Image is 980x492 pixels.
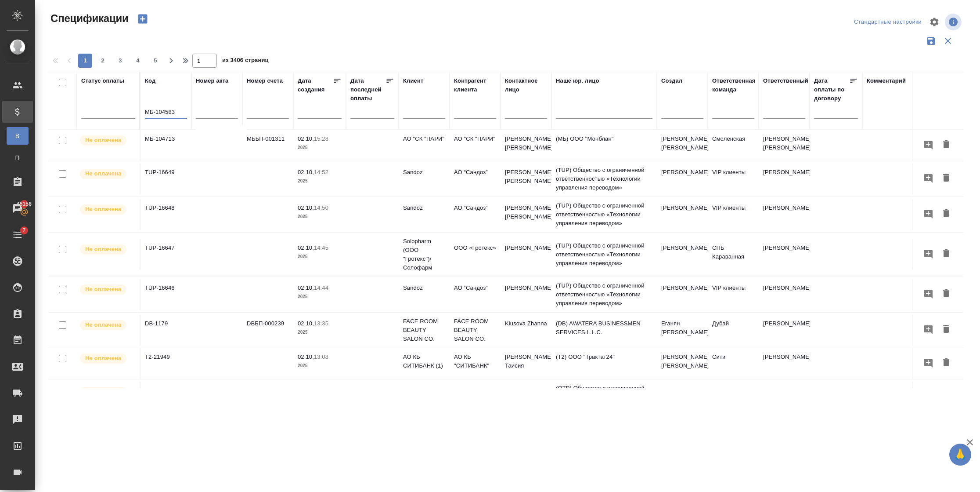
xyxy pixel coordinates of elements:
p: АО "СК "ПАРИ" [454,135,496,143]
td: (TUP) Общество с ограниченной ответственностью «Технологии управления переводом» [551,161,657,197]
span: В [11,131,24,140]
td: (Т2) ООО "Трактат24" [551,348,657,379]
p: 2025 [298,361,342,370]
p: Не оплачена [85,387,121,396]
p: ООО "ЦРТ" [454,386,496,395]
td: (МБ) ООО "Монблан" [551,130,657,161]
button: Удалить [939,286,954,302]
a: 7 [2,224,33,246]
p: АО “Сандоз” [454,284,496,292]
span: 4 [131,56,145,65]
td: OTP-13228 [141,382,191,412]
p: 02.10, [298,204,314,211]
p: 02.10, [298,387,314,394]
span: 45158 [11,200,37,208]
td: [PERSON_NAME] [759,164,810,194]
td: [PERSON_NAME] [PERSON_NAME] [501,382,551,412]
button: 4 [131,54,145,68]
td: [PERSON_NAME] [PERSON_NAME] [657,382,708,412]
p: Не оплачена [85,169,121,178]
p: АО “Сандоз” [454,204,496,212]
td: [PERSON_NAME] [759,239,810,270]
td: Локализация [708,382,759,412]
button: Удалить [939,321,954,338]
p: 13:08 [314,354,328,360]
td: VIP клиенты [708,199,759,230]
p: 13:09 [830,387,845,394]
p: 13:05 [314,387,328,394]
p: Не оплачена [85,136,121,145]
p: FACE ROOM BEAUTY SALON CO. [454,317,496,343]
span: П [11,153,24,162]
span: 5 [148,56,162,65]
td: [PERSON_NAME] [657,239,708,270]
p: 14:44 [314,284,328,291]
p: Solopharm (ООО "Гротекс")/Солофарм [403,237,445,272]
td: Смоленская [708,130,759,161]
td: [PERSON_NAME] [PERSON_NAME] [657,130,708,161]
button: Удалить [939,137,954,153]
td: VIP клиенты [708,164,759,194]
a: П [7,149,29,167]
div: Наше юр. лицо [556,77,599,85]
p: АО “Сандоз” [454,168,496,177]
p: 02.10, [298,169,314,175]
td: МБ-104713 [141,130,191,161]
p: ООО «Гротекс» [454,244,496,252]
td: [PERSON_NAME] [657,164,708,194]
p: 2025 [298,212,342,221]
div: Ответственная команда [712,77,756,94]
div: Создал [661,77,682,85]
span: 🙏 [953,445,968,464]
p: 13:35 [314,320,328,327]
p: 19.10, [814,387,830,394]
td: [PERSON_NAME] [759,348,810,379]
button: Удалить [939,170,954,186]
p: 15:28 [314,135,328,142]
p: 02.10, [298,135,314,142]
span: Посмотреть информацию [945,14,963,30]
p: OOO ЦРТ [403,386,445,395]
td: DBБП-000239 [242,315,293,346]
p: 02.10, [298,320,314,327]
p: Sandoz [403,284,445,292]
td: [PERSON_NAME] [PERSON_NAME] [759,382,810,412]
td: [PERSON_NAME] [759,279,810,310]
td: [PERSON_NAME] Таисия [501,348,551,379]
button: 5 [148,54,162,68]
button: 3 [113,54,127,68]
button: Сбросить фильтры [940,33,956,49]
p: 14:52 [314,169,328,175]
div: Контрагент клиента [454,77,496,94]
button: 2 [96,54,110,68]
a: 45158 [2,197,33,219]
td: Klusova Zhanna [501,315,551,346]
td: [PERSON_NAME] [PERSON_NAME] [501,130,551,161]
td: Сити [708,348,759,379]
div: split button [852,15,924,29]
div: Контактное лицо [505,77,547,94]
td: [PERSON_NAME] [PERSON_NAME] [501,199,551,230]
button: Сохранить фильтры [923,33,940,49]
td: [PERSON_NAME] [PERSON_NAME] [657,348,708,379]
div: Номер счета [247,77,283,85]
td: [PERSON_NAME] [657,199,708,230]
td: VIP клиенты [708,279,759,310]
p: 14:50 [314,204,328,211]
p: 14:45 [314,244,328,251]
span: 2 [96,56,110,65]
div: Дата создания [298,77,333,94]
td: [PERSON_NAME] [PERSON_NAME] [501,164,551,194]
p: 02.10, [298,284,314,291]
td: Т2-21949 [141,348,191,379]
td: TUP-16647 [141,239,191,270]
p: 2025 [298,252,342,261]
td: (DB) AWATERA BUSINESSMEN SERVICES L.L.C. [551,315,657,346]
p: АО КБ СИТИБАНК (1) [403,353,445,370]
td: [PERSON_NAME] [759,199,810,230]
div: Код [145,77,155,85]
td: [PERSON_NAME] [657,279,708,310]
p: 02.10, [298,354,314,360]
td: (TUP) Общество с ограниченной ответственностью «Технологии управления переводом» [551,277,657,312]
p: Не оплачена [85,285,121,294]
